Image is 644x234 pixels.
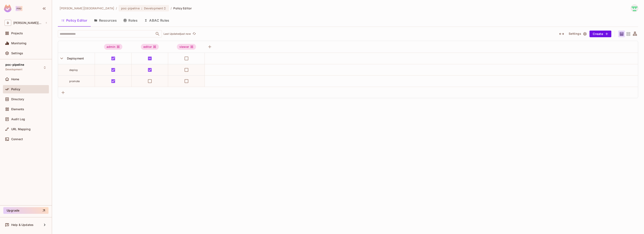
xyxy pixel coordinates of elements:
span: Settings [11,52,23,55]
span: Workspace: david-santander [13,21,43,25]
li: / [171,6,172,10]
span: Connect [11,137,23,141]
span: Click to refresh data [191,31,197,36]
span: Monitoring [11,42,27,45]
span: Projects [11,32,23,35]
span: promote [69,80,80,83]
span: deploy [69,68,78,72]
div: viewer [177,44,196,50]
li: / [116,6,117,10]
div: Pro [16,6,22,11]
button: Upgrade [3,207,48,214]
span: poc-pipeline [5,63,24,66]
p: Last Updated just now [164,32,191,36]
button: Resources [91,15,120,26]
button: Open [155,31,160,37]
span: Directory [11,98,24,101]
span: : [141,7,143,10]
span: Development [5,68,22,71]
span: Policy Editor [173,6,192,10]
button: Policy Editor [58,15,91,26]
span: Elements [11,108,24,111]
button: refresh [192,31,197,36]
span: Deployment [65,57,84,60]
img: SReyMgAAAABJRU5ErkJggg== [4,5,11,12]
span: refresh [192,32,196,36]
div: editor [141,44,159,50]
img: David Santander [631,5,638,12]
span: Development [144,6,163,10]
span: Policy [11,88,20,91]
span: Home [11,78,19,81]
button: Settings [567,31,588,37]
span: D [5,20,11,26]
span: Help & Updates [11,223,34,227]
span: Audit Log [11,118,25,121]
button: Create [589,31,611,37]
span: the active workspace [60,6,114,10]
button: ABAC Rules [141,15,173,26]
div: admin [104,44,122,50]
button: Roles [120,15,141,26]
span: poc-pipeline [121,6,140,10]
span: URL Mapping [11,128,31,131]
